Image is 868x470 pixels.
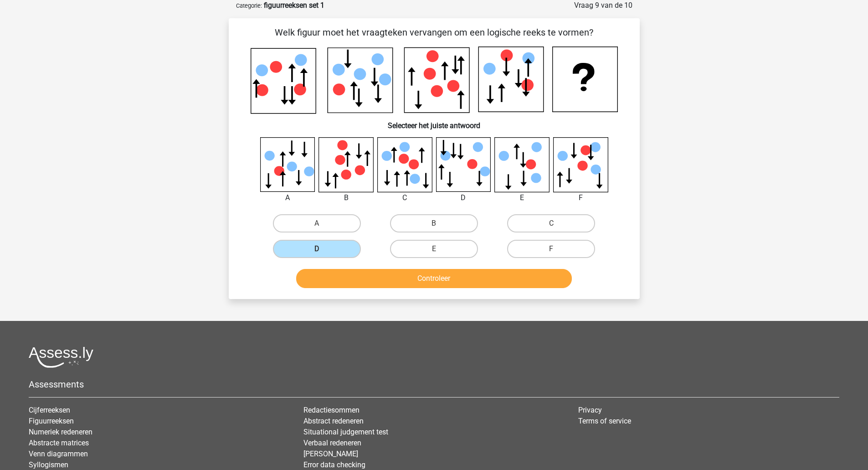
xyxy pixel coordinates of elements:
[303,439,361,447] a: Verbaal redeneren
[29,417,74,425] a: Figuurreeksen
[578,417,631,425] a: Terms of service
[507,214,595,232] label: C
[29,346,93,368] img: Assessly logo
[303,428,388,436] a: Situational judgement test
[29,460,68,469] a: Syllogismen
[390,240,478,258] label: E
[312,192,380,203] div: B
[29,449,88,458] a: Venn diagrammen
[303,406,360,414] a: Redactiesommen
[370,192,439,203] div: C
[253,192,322,203] div: A
[236,2,262,9] small: Categorie:
[273,240,361,258] label: D
[488,192,556,203] div: E
[29,439,89,447] a: Abstracte matrices
[29,379,839,390] h5: Assessments
[303,417,364,425] a: Abstract redeneren
[303,460,365,469] a: Error data checking
[29,406,70,414] a: Cijferreeksen
[303,449,358,458] a: [PERSON_NAME]
[243,26,625,39] p: Welk figuur moet het vraagteken vervangen om een logische reeks te vormen?
[29,428,92,436] a: Numeriek redeneren
[429,192,498,203] div: D
[273,214,361,232] label: A
[296,269,572,288] button: Controleer
[243,114,625,130] h6: Selecteer het juiste antwoord
[546,192,615,203] div: F
[507,240,595,258] label: F
[390,214,478,232] label: B
[578,406,602,414] a: Privacy
[264,1,324,10] strong: figuurreeksen set 1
